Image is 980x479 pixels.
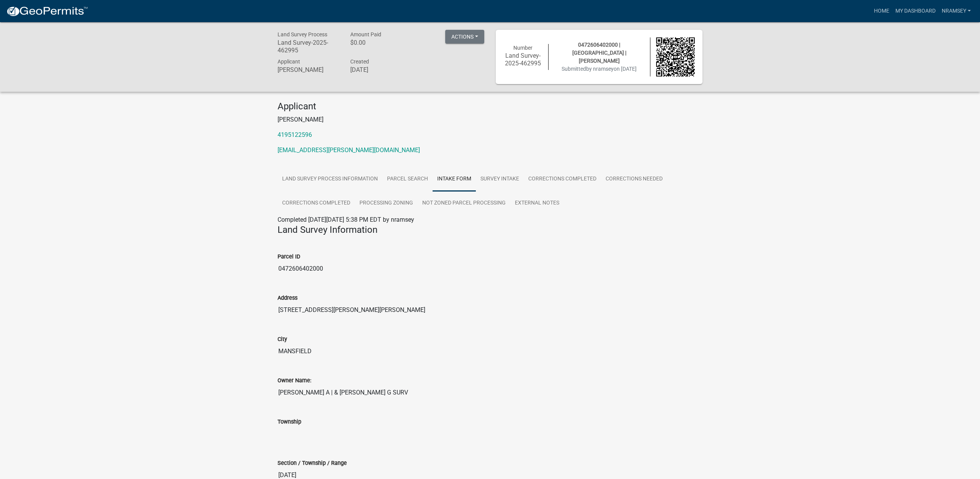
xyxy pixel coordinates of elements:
[382,167,433,192] a: Parcel search
[524,167,601,192] a: Corrections Completed
[350,39,412,46] h6: $0.00
[350,66,412,73] h6: [DATE]
[355,191,418,216] a: Processing Zoning
[513,45,532,51] span: Number
[503,52,542,67] h6: Land Survey-2025-462995
[278,296,297,301] label: Address
[445,30,484,44] button: Actions
[586,66,614,72] span: by nramsey
[278,216,414,223] span: Completed [DATE][DATE] 5:38 PM EDT by nramsey
[418,191,510,216] a: Not Zoned Parcel Processing
[278,378,311,383] label: Owner Name:
[278,337,287,342] label: City
[476,167,524,192] a: Survey Intake
[601,167,667,192] a: Corrections Needed
[278,254,300,260] label: Parcel ID
[278,461,347,466] label: Section / Township / Range
[562,66,637,72] span: Submitted on [DATE]
[892,4,939,18] a: My Dashboard
[871,4,892,18] a: Home
[278,131,312,138] a: 4195122596
[572,42,626,64] span: 0472606402000 | [GEOGRAPHIC_DATA] | [PERSON_NAME]
[278,146,420,154] a: [EMAIL_ADDRESS][PERSON_NAME][DOMAIN_NAME]
[278,58,300,65] span: Applicant
[278,39,339,54] h6: Land Survey-2025-462995
[939,4,974,18] a: nramsey
[278,167,382,192] a: Land Survey Process Information
[510,191,564,216] a: External Notes
[278,191,355,216] a: Corrections Completed
[278,66,339,73] h6: [PERSON_NAME]
[350,31,381,37] span: Amount Paid
[433,167,476,192] a: Intake Form
[278,419,301,425] label: Township
[278,101,702,112] h4: Applicant
[278,31,327,37] span: Land Survey Process
[350,58,369,65] span: Created
[278,224,702,235] h4: Land Survey Information
[278,115,702,124] p: [PERSON_NAME]
[656,37,695,76] img: QR code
